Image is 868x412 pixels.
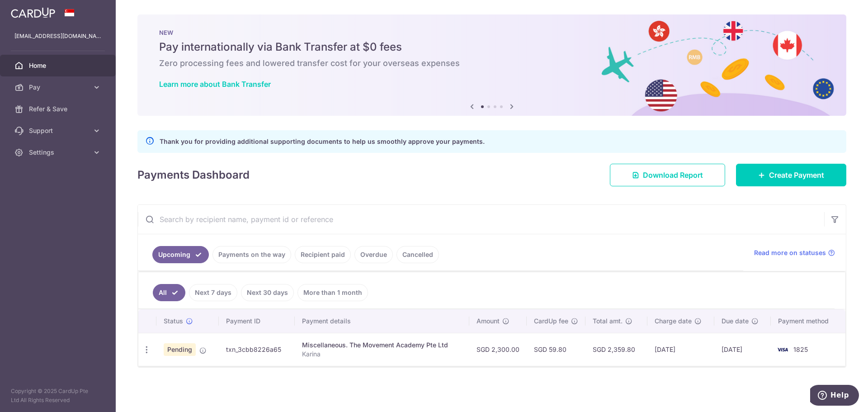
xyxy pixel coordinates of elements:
[159,40,825,54] h5: Pay internationally via Bank Transfer at $0 fees
[159,29,825,36] p: NEW
[736,164,846,186] a: Create Payment
[295,246,351,263] a: Recipient paid
[771,309,845,333] th: Payment method
[137,167,250,183] h4: Payments Dashboard
[754,248,835,257] a: Read more on statuses
[754,248,826,257] span: Read more on statuses
[302,350,462,359] p: Karina
[29,148,89,157] span: Settings
[527,333,585,366] td: SGD 59.80
[643,170,703,180] span: Download Report
[159,58,825,69] h6: Zero processing fees and lowered transfer cost for your overseas expenses
[476,317,500,326] span: Amount
[241,284,294,301] a: Next 30 days
[29,126,89,135] span: Support
[793,346,808,353] span: 1825
[189,284,237,301] a: Next 7 days
[29,61,89,70] span: Home
[469,333,527,366] td: SGD 2,300.00
[29,104,89,114] span: Refer & Save
[354,246,393,263] a: Overdue
[219,333,295,366] td: txn_3cbb8226a65
[585,333,647,366] td: SGD 2,359.80
[810,385,859,407] iframe: Opens a widget where you can find more information
[297,284,368,301] a: More than 1 month
[164,317,183,326] span: Status
[11,7,55,18] img: CardUp
[655,317,692,326] span: Charge date
[152,246,209,263] a: Upcoming
[593,317,623,326] span: Total amt.
[610,164,725,186] a: Download Report
[534,317,568,326] span: CardUp fee
[14,32,101,41] p: [EMAIL_ADDRESS][DOMAIN_NAME]
[137,14,846,116] img: Bank transfer banner
[722,317,749,326] span: Due date
[164,343,196,356] span: Pending
[29,83,89,92] span: Pay
[159,80,271,89] a: Learn more about Bank Transfer
[219,309,295,333] th: Payment ID
[714,333,770,366] td: [DATE]
[160,136,485,147] p: Thank you for providing additional supporting documents to help us smoothly approve your payments.
[774,344,792,355] img: Bank Card
[138,205,824,234] input: Search by recipient name, payment id or reference
[302,341,462,350] div: Miscellaneous. The Movement Academy Pte Ltd
[396,246,439,263] a: Cancelled
[212,246,291,263] a: Payments on the way
[295,309,469,333] th: Payment details
[769,170,824,180] span: Create Payment
[647,333,714,366] td: [DATE]
[153,284,185,301] a: All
